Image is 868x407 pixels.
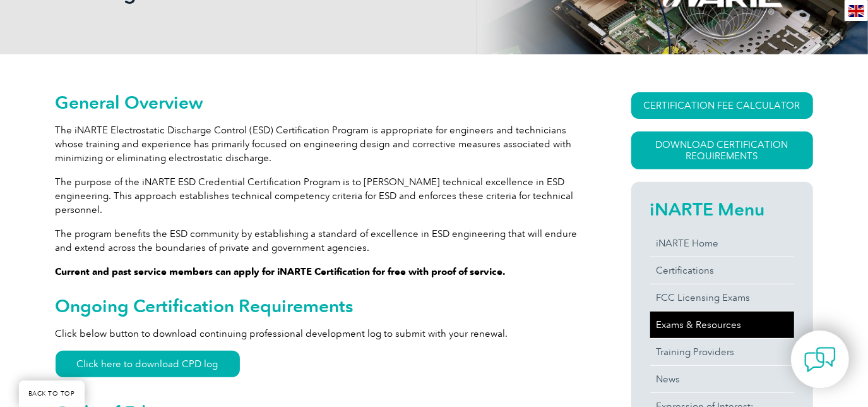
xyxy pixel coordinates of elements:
[650,284,794,311] a: FCC Licensing Exams
[56,351,240,377] a: Click here to download CPD log
[56,227,586,255] p: The program benefits the ESD community by establishing a standard of excellence in ESD engineerin...
[650,366,794,392] a: News
[631,92,813,119] a: CERTIFICATION FEE CALCULATOR
[56,92,586,112] h2: General Overview
[650,199,794,219] h2: iNARTE Menu
[650,339,794,365] a: Training Providers
[56,123,586,165] p: The iNARTE Electrostatic Discharge Control (ESD) Certification Program is appropriate for enginee...
[56,175,586,217] p: The purpose of the iNARTE ESD Credential Certification Program is to [PERSON_NAME] technical exce...
[650,257,794,284] a: Certifications
[56,296,586,316] h2: Ongoing Certification Requirements
[650,230,794,257] a: iNARTE Home
[848,5,864,17] img: en
[56,266,506,277] strong: Current and past service members can apply for iNARTE Certification for free with proof of service.
[631,131,813,169] a: Download Certification Requirements
[19,380,85,407] a: BACK TO TOP
[804,344,836,375] img: contact-chat.png
[56,327,586,341] p: Click below button to download continuing professional development log to submit with your renewal.
[650,312,794,338] a: Exams & Resources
